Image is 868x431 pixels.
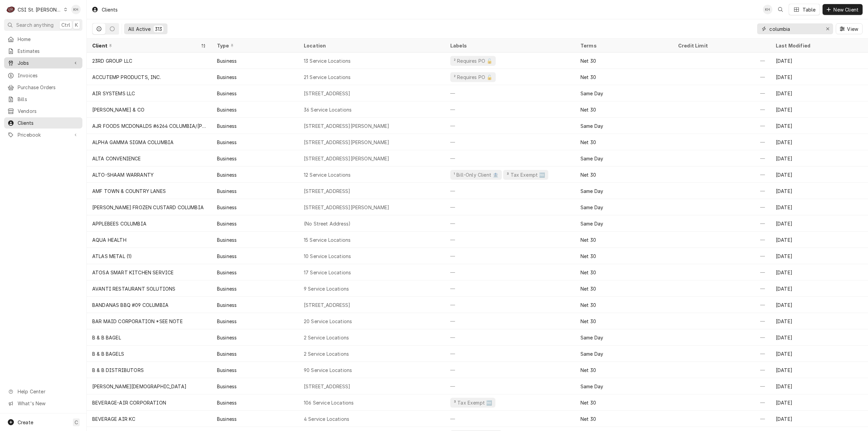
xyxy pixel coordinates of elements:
div: [DATE] [770,394,868,411]
div: — [673,166,770,183]
span: Pricebook [18,131,69,138]
a: Estimates [4,45,82,57]
div: C [6,5,16,14]
div: Business [217,188,237,195]
div: Net 30 [580,236,596,243]
div: — [673,346,770,362]
div: 13 Service Locations [304,57,351,64]
div: — [445,362,575,378]
div: [STREET_ADDRESS] [304,188,351,195]
div: ² Requires PO 🔓 [453,57,493,64]
div: Same Day [580,188,603,195]
div: ALTA CONVENIENCE [92,155,141,162]
div: Labels [450,42,570,49]
div: [DATE] [770,166,868,183]
div: — [673,69,770,85]
div: [PERSON_NAME] FROZEN CUSTARD COLUMBIA [92,204,204,211]
span: New Client [832,6,860,13]
span: View [846,25,860,33]
div: Net 30 [580,285,596,292]
div: [DATE] [770,280,868,297]
div: — [673,313,770,329]
span: Clients [18,119,79,126]
div: Business [217,383,237,390]
div: Business [217,236,237,243]
div: Net 30 [580,399,596,406]
button: Search anythingCtrlK [4,19,82,31]
div: ³ Tax Exempt 🆓 [453,399,493,406]
div: — [673,394,770,411]
div: Business [217,367,237,374]
div: B & B DISTRIBUTORS [92,367,144,374]
div: Business [217,269,237,276]
div: — [673,378,770,394]
div: 90 Service Locations [304,367,352,374]
div: [DATE] [770,134,868,150]
div: [DATE] [770,232,868,248]
div: 17 Service Locations [304,269,351,276]
div: — [673,85,770,101]
a: Go to Jobs [4,57,82,68]
div: (No Street Address) [304,220,351,227]
div: Business [217,318,237,325]
div: Business [217,415,237,423]
span: Help Center [18,388,78,395]
div: B & B BAGELS [92,350,124,357]
div: AQUA HEALTH [92,236,126,243]
div: Credit Limit [678,42,764,49]
span: Create [18,419,33,425]
div: — [445,411,575,427]
a: Vendors [4,105,82,117]
div: BEVERAGE AIR KC [92,415,135,423]
a: Clients [4,117,82,129]
div: — [445,297,575,313]
div: Net 30 [580,301,596,309]
button: Erase input [822,23,833,34]
div: Business [217,122,237,130]
div: Net 30 [580,171,596,178]
span: Estimates [18,47,79,55]
div: — [445,264,575,280]
div: — [445,329,575,346]
div: Net 30 [580,269,596,276]
div: — [445,85,575,101]
div: — [445,118,575,134]
div: — [445,232,575,248]
div: — [673,53,770,69]
div: — [673,329,770,346]
div: Last Modified [776,42,861,49]
span: Home [18,36,79,43]
div: [DATE] [770,378,868,394]
div: 21 Service Locations [304,74,351,81]
div: — [673,215,770,232]
div: Business [217,139,237,146]
span: Bills [18,96,79,103]
div: AVANTI RESTAURANT SOLUTIONS [92,285,175,292]
div: 9 Service Locations [304,285,349,292]
div: Business [217,334,237,341]
span: Jobs [18,59,69,66]
div: CSI St. Louis's Avatar [6,5,16,14]
div: Same Day [580,220,603,227]
div: — [445,248,575,264]
div: ² Requires PO 🔓 [453,74,493,81]
div: — [445,280,575,297]
div: Business [217,220,237,227]
div: [DATE] [770,183,868,199]
div: ¹ Bill-Only Client 🏦 [453,171,499,178]
div: — [673,232,770,248]
div: — [673,101,770,118]
div: APPLEBEES COLUMBIA [92,220,146,227]
div: — [673,199,770,215]
a: Go to Help Center [4,386,82,397]
div: ATLAS METAL (1) [92,253,132,260]
span: Purchase Orders [18,84,79,91]
div: [DATE] [770,329,868,346]
div: 106 Service Locations [304,399,354,406]
div: Location [304,42,439,49]
a: Home [4,34,82,45]
input: Keyword search [769,23,820,34]
div: [STREET_ADDRESS] [304,90,351,97]
div: — [445,150,575,166]
div: AIR SYSTEMS LLC [92,90,135,97]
